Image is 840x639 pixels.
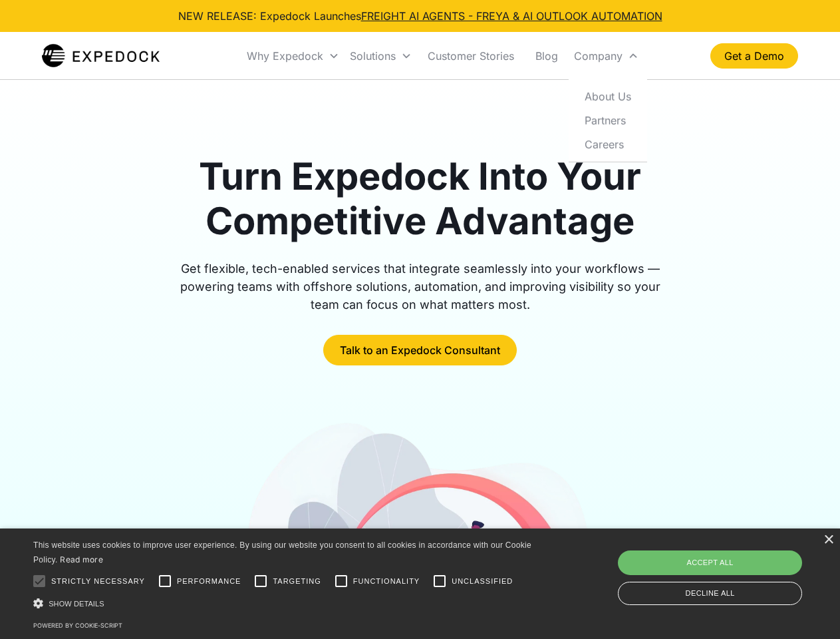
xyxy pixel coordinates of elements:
[574,132,642,156] a: Careers
[33,540,531,565] span: This website uses cookies to improve user experience. By using our website you consent to all coo...
[619,495,840,639] iframe: Chat Widget
[42,43,160,69] img: Expedock Logo
[525,33,569,79] a: Blog
[353,576,420,587] span: Functionality
[574,84,642,108] a: About Us
[345,33,417,79] div: Solutions
[60,554,103,564] a: Read more
[452,576,513,587] span: Unclassified
[569,79,647,162] nav: Company
[247,49,323,63] div: Why Expedock
[241,33,345,79] div: Why Expedock
[33,622,122,629] a: Powered by cookie-script
[273,576,321,587] span: Targeting
[178,8,662,24] div: NEW RELEASE: Expedock Launches
[574,108,642,132] a: Partners
[177,576,241,587] span: Performance
[33,596,536,610] div: Show details
[361,9,662,23] a: FREIGHT AI AGENTS - FREYA & AI OUTLOOK AUTOMATION
[710,43,798,69] a: Get a Demo
[417,33,525,79] a: Customer Stories
[569,33,644,79] div: Company
[42,43,160,69] a: home
[350,49,396,63] div: Solutions
[51,576,145,587] span: Strictly necessary
[49,600,104,608] span: Show details
[574,49,623,63] div: Company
